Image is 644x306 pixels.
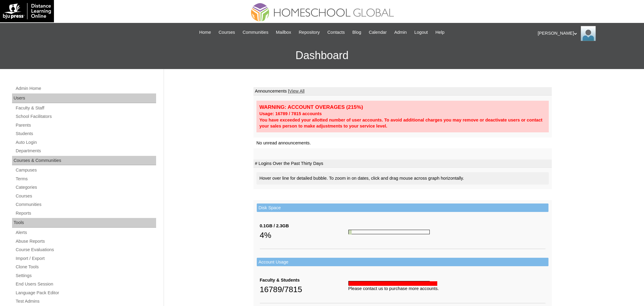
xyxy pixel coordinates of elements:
div: Hover over line for detailed bubble. To zoom in on dates, click and drag mouse across graph horiz... [256,172,549,185]
span: Mailbox [276,29,291,36]
div: Tools [12,218,156,228]
a: Campuses [15,166,156,174]
td: No unread announcements. [253,137,552,149]
a: Terms [15,175,156,183]
span: Home [199,29,211,36]
a: Admin [391,29,410,36]
div: Courses & Communities [12,156,156,166]
a: Mailbox [273,29,294,36]
a: Test Admins [15,298,156,305]
a: Import / Export [15,255,156,262]
a: Settings [15,272,156,279]
span: Calendar [369,29,387,36]
img: Ariane Ebuen [581,26,596,41]
a: Communities [240,29,272,36]
a: Communities [15,201,156,208]
a: Help [432,29,448,36]
div: Users [12,93,156,103]
div: Faculty & Students [260,277,348,283]
div: 16789/7815 [260,283,348,295]
strong: Usage: 16789 / 7815 accounts [259,111,322,116]
a: Departments [15,147,156,155]
a: Clone Tools [15,263,156,271]
a: Contacts [324,29,348,36]
span: Courses [218,29,235,36]
a: Reports [15,210,156,217]
img: logo-white.png [3,3,51,19]
a: Courses [15,192,156,200]
div: Please contact us to purchase more accounts. [348,285,545,292]
a: Auto Login [15,139,156,146]
a: Blog [349,29,364,36]
td: Account Usage [257,258,548,267]
a: Students [15,130,156,137]
a: View All [289,89,304,93]
a: Parents [15,121,156,129]
div: 4% [260,229,348,241]
span: Blog [352,29,361,36]
a: Categories [15,184,156,191]
a: Course Evaluations [15,246,156,254]
span: Help [435,29,445,36]
div: You have exceeded your allotted number of user accounts. To avoid additional charges you may remo... [259,117,546,129]
a: Calendar [366,29,390,36]
div: WARNING: ACCOUNT OVERAGES (215%) [259,104,546,111]
td: # Logins Over the Past Thirty Days [253,159,552,168]
td: Disk Space [257,203,548,212]
td: Announcements | [253,87,552,96]
a: Courses [215,29,238,36]
span: Communities [243,29,269,36]
div: 0.1GB / 2.3GB [260,223,348,229]
a: Alerts [15,229,156,236]
a: Repository [296,29,323,36]
div: [PERSON_NAME] [538,26,638,41]
a: Language Pack Editor [15,289,156,297]
a: Admin Home [15,85,156,92]
h3: Dashboard [3,42,641,69]
a: End Users Session [15,280,156,288]
span: Repository [299,29,320,36]
span: Admin [394,29,407,36]
span: Contacts [327,29,345,36]
a: School Facilitators [15,113,156,120]
span: Logout [414,29,428,36]
a: Faculty & Staff [15,104,156,112]
a: Home [196,29,214,36]
a: Abuse Reports [15,238,156,245]
a: Logout [411,29,431,36]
